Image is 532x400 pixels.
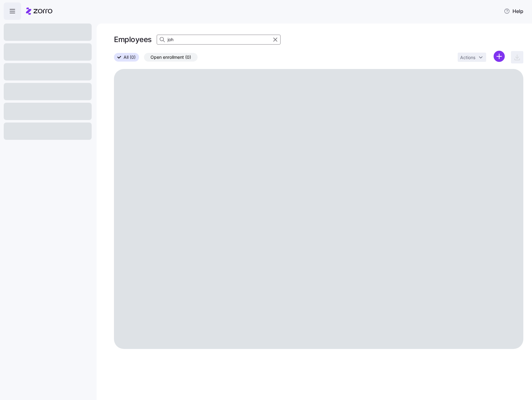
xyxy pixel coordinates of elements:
[157,35,281,45] input: Search employees
[114,35,152,44] h1: Employees
[150,53,191,61] span: Open enrollment (0)
[494,51,505,62] svg: add icon
[499,5,528,17] button: Help
[504,7,523,15] span: Help
[460,55,475,60] span: Actions
[124,53,136,61] span: All (0)
[458,53,486,62] button: Actions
